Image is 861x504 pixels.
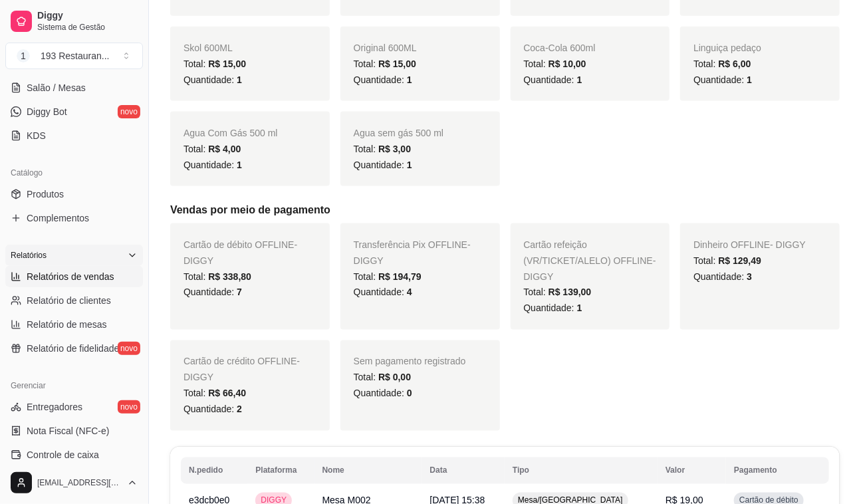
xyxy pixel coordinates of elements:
[693,59,751,69] span: Total:
[378,372,411,383] span: R$ 0,00
[37,477,122,488] span: [EMAIL_ADDRESS][DOMAIN_NAME]
[422,457,505,484] th: Data
[5,396,143,418] a: Entregadoresnovo
[719,59,751,69] span: R$ 6,00
[693,271,752,282] span: Quantidade:
[41,49,110,63] div: 193 Restauran ...
[184,404,242,415] span: Quantidade:
[27,211,89,225] span: Complementos
[354,271,422,282] span: Total:
[184,74,242,85] span: Quantidade:
[184,160,242,170] span: Quantidade:
[5,444,143,465] a: Controle de caixa
[5,162,143,184] div: Catálogo
[5,207,143,229] a: Complementos
[407,74,412,85] span: 1
[407,388,412,399] span: 0
[27,105,67,118] span: Diggy Bot
[577,74,582,85] span: 1
[184,128,278,138] span: Agua Com Gás 500 ml
[27,318,107,331] span: Relatório de mesas
[524,43,596,53] span: Coca-Cola 600ml
[27,81,86,94] span: Salão / Mesas
[208,388,246,399] span: R$ 66,40
[747,74,752,85] span: 1
[354,239,471,266] span: Transferência Pix OFFLINE - DIGGY
[184,59,246,69] span: Total:
[5,77,143,98] a: Salão / Mesas
[237,287,242,298] span: 7
[27,129,46,142] span: KDS
[247,457,314,484] th: Plataforma
[549,287,592,298] span: R$ 139,00
[577,303,582,314] span: 1
[693,74,752,85] span: Quantidade:
[5,184,143,205] a: Produtos
[5,101,143,122] a: Diggy Botnovo
[354,144,411,154] span: Total:
[27,400,82,414] span: Entregadores
[314,457,422,484] th: Nome
[354,388,412,399] span: Quantidade:
[524,239,656,282] span: Cartão refeição (VR/TICKET/ALELO) OFFLINE - DIGGY
[354,356,466,367] span: Sem pagamento registrado
[27,424,109,438] span: Nota Fiscal (NFC-e)
[378,144,411,154] span: R$ 3,00
[354,43,417,53] span: Original 600ML
[27,270,114,283] span: Relatórios de vendas
[378,59,416,69] span: R$ 15,00
[5,290,143,311] a: Relatório de clientes
[5,338,143,359] a: Relatório de fidelidadenovo
[237,404,242,415] span: 2
[693,255,761,266] span: Total:
[5,314,143,335] a: Relatório de mesas
[5,375,143,396] div: Gerenciar
[693,239,806,250] span: Dinheiro OFFLINE - DIGGY
[184,144,241,154] span: Total:
[354,160,412,170] span: Quantidade:
[208,59,246,69] span: R$ 15,00
[505,457,658,484] th: Tipo
[407,287,412,298] span: 4
[27,448,99,461] span: Controle de caixa
[170,202,840,218] h5: Vendas por meio de pagamento
[237,74,242,85] span: 1
[5,266,143,287] a: Relatórios de vendas
[27,188,64,201] span: Produtos
[27,342,119,355] span: Relatório de fidelidade
[719,255,762,266] span: R$ 129,49
[184,43,233,53] span: Skol 600ML
[747,271,752,282] span: 3
[407,160,412,170] span: 1
[181,457,247,484] th: N.pedido
[378,271,422,282] span: R$ 194,79
[354,372,411,383] span: Total:
[208,144,241,154] span: R$ 4,00
[184,287,242,298] span: Quantidade:
[354,59,416,69] span: Total:
[5,5,143,37] a: DiggySistema de Gestão
[5,43,143,69] button: Select a team
[184,356,300,383] span: Cartão de crédito OFFLINE - DIGGY
[37,10,138,22] span: Diggy
[354,128,443,138] span: Agua sem gás 500 ml
[524,74,582,85] span: Quantidade:
[11,250,47,261] span: Relatórios
[27,294,111,307] span: Relatório de clientes
[5,125,143,146] a: KDS
[37,22,138,33] span: Sistema de Gestão
[184,271,251,282] span: Total:
[354,74,412,85] span: Quantidade:
[726,457,829,484] th: Pagamento
[658,457,726,484] th: Valor
[184,388,246,399] span: Total:
[524,287,592,298] span: Total:
[184,239,297,266] span: Cartão de débito OFFLINE - DIGGY
[208,271,251,282] span: R$ 338,80
[524,303,582,314] span: Quantidade:
[17,49,30,63] span: 1
[354,287,412,298] span: Quantidade:
[5,467,143,499] button: [EMAIL_ADDRESS][DOMAIN_NAME]
[524,59,586,69] span: Total:
[549,59,586,69] span: R$ 10,00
